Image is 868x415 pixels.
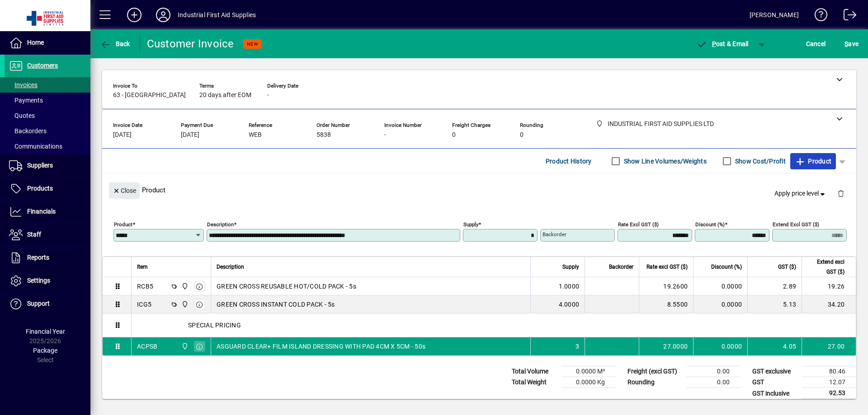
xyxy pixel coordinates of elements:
[217,342,425,351] span: ASGUARD CLEAR+ FILM ISLAND DRESSING WITH PAD 4CM X 5CM - 50s
[830,189,852,197] app-page-header-button: Delete
[179,341,189,351] span: INDUSTRIAL FIRST AID SUPPLIES LTD
[747,337,802,355] td: 4.05
[199,92,251,99] span: 20 days after EOM
[149,7,178,23] button: Profile
[179,281,189,291] span: INDUSTRIAL FIRST AID SUPPLIES LTD
[249,131,262,139] span: WEB
[507,377,561,388] td: Total Weight
[773,221,819,228] mat-label: Extend excl GST ($)
[27,162,53,169] span: Suppliers
[113,92,186,99] span: 63 - [GEOGRAPHIC_DATA]
[137,262,148,272] span: Item
[5,224,90,246] a: Staff
[107,186,142,194] app-page-header-button: Close
[774,189,827,198] span: Apply price level
[807,257,844,277] span: Extend excl GST ($)
[27,231,41,238] span: Staff
[316,131,331,139] span: 5838
[802,366,856,377] td: 80.46
[830,182,852,204] button: Delete
[645,300,688,309] div: 8.5500
[5,293,90,315] a: Support
[618,221,659,228] mat-label: Rate excl GST ($)
[217,282,356,291] span: GREEN CROSS REUSABLE HOT/COLD PACK - 5s
[837,2,857,31] a: Logout
[90,36,140,52] app-page-header-button: Back
[27,300,50,307] span: Support
[109,182,140,199] button: Close
[137,342,157,351] div: ACPSB
[5,77,90,93] a: Invoices
[711,262,742,272] span: Discount (%)
[179,299,189,309] span: INDUSTRIAL FIRST AID SUPPLIES LTD
[576,342,579,351] span: 3
[645,282,688,291] div: 19.2600
[748,388,802,399] td: GST inclusive
[802,377,856,388] td: 12.07
[98,36,132,52] button: Back
[120,7,149,23] button: Add
[747,277,802,295] td: 2.89
[5,32,90,54] a: Home
[384,131,386,139] span: -
[623,377,686,388] td: Rounding
[747,295,802,313] td: 5.13
[132,313,856,337] div: SPECIAL PRICING
[520,131,524,139] span: 0
[623,366,686,377] td: Freight (excl GST)
[750,8,799,22] div: [PERSON_NAME]
[645,342,688,351] div: 27.0000
[842,36,861,52] button: Save
[559,300,580,309] span: 4.0000
[561,366,616,377] td: 0.0000 M³
[802,295,856,313] td: 34.20
[113,131,132,139] span: [DATE]
[100,40,130,47] span: Back
[646,262,688,272] span: Rate excl GST ($)
[5,177,90,200] a: Products
[808,2,828,31] a: Knowledge Base
[733,157,786,166] label: Show Cost/Profit
[622,157,707,166] label: Show Line Volumes/Weights
[207,221,234,228] mat-label: Description
[9,127,47,135] span: Backorders
[147,37,234,51] div: Customer Invoice
[27,39,44,46] span: Home
[5,247,90,269] a: Reports
[693,295,747,313] td: 0.0000
[5,139,90,154] a: Communications
[559,282,580,291] span: 1.0000
[790,153,836,169] button: Product
[795,154,831,168] span: Product
[267,92,269,99] span: -
[27,254,49,261] span: Reports
[181,131,199,139] span: [DATE]
[137,300,151,309] div: ICG5
[748,366,802,377] td: GST exclusive
[802,388,856,399] td: 92.53
[507,366,561,377] td: Total Volume
[5,270,90,292] a: Settings
[778,262,796,272] span: GST ($)
[137,282,153,291] div: RCB5
[33,347,57,354] span: Package
[5,201,90,223] a: Financials
[771,186,830,202] button: Apply price level
[27,185,53,192] span: Products
[804,36,828,52] button: Cancel
[9,97,43,104] span: Payments
[712,40,716,47] span: P
[113,183,136,198] span: Close
[9,112,35,119] span: Quotes
[802,277,856,295] td: 19.26
[5,93,90,108] a: Payments
[609,262,633,272] span: Backorder
[542,231,566,238] mat-label: Backorder
[452,131,456,139] span: 0
[247,41,258,47] span: NEW
[9,81,38,89] span: Invoices
[692,36,753,52] button: Post & Email
[802,337,856,355] td: 27.00
[114,221,132,228] mat-label: Product
[686,377,741,388] td: 0.00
